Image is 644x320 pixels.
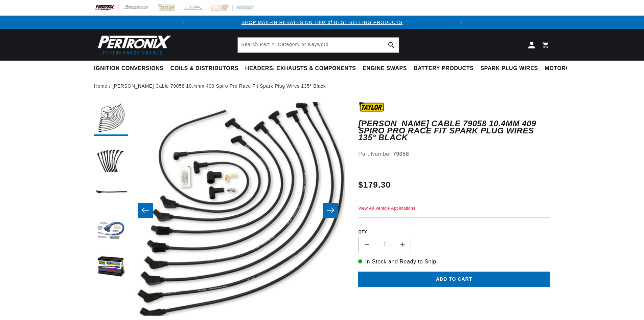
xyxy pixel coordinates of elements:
button: Slide left [138,203,153,218]
span: Motorcycle [545,65,585,72]
a: Home [94,82,108,90]
button: Slide right [323,203,338,218]
button: Translation missing: en.sections.announcements.next_announcement [455,16,468,29]
span: Headers, Exhausts & Components [245,65,356,72]
button: Load image 3 in gallery view [94,176,128,210]
button: Translation missing: en.sections.announcements.previous_announcement [176,16,189,29]
media-gallery: Gallery Viewer [94,102,345,319]
a: SHOP MAIL-IN REBATES ON 100s of BEST SELLING PRODUCTS [241,20,402,25]
nav: breadcrumbs [94,82,550,90]
img: Pertronix [94,33,172,57]
span: Engine Swaps [363,65,407,72]
span: $179.30 [358,179,391,191]
summary: Battery Products [410,61,477,77]
button: Search Part #, Category or Keyword [384,38,399,52]
a: [PERSON_NAME] Cable 79058 10.4mm 409 Spiro Pro Race Fit Spark Plug Wires 135° Black [112,82,326,90]
slideshow-component: Translation missing: en.sections.announcements.announcement_bar [77,16,567,29]
summary: Engine Swaps [359,61,410,77]
span: Coils & Distributors [170,65,238,72]
button: Load image 1 in gallery view [94,102,128,136]
div: Part Number: [358,150,550,158]
label: QTY [358,229,550,235]
button: Load image 4 in gallery view [94,214,128,248]
strong: 79058 [393,151,409,157]
span: Spark Plug Wires [480,65,538,72]
h1: [PERSON_NAME] Cable 79058 10.4mm 409 Spiro Pro Race Fit Spark Plug Wires 135° Black [358,120,550,141]
summary: Headers, Exhausts & Components [242,61,359,77]
div: 1 of 2 [189,19,455,26]
summary: Spark Plug Wires [477,61,541,77]
span: Battery Products [414,65,474,72]
summary: Ignition Conversions [94,61,167,77]
div: Announcement [189,19,455,26]
summary: Coils & Distributors [167,61,242,77]
span: Ignition Conversions [94,65,164,72]
button: Add to cart [358,272,550,287]
button: Load image 5 in gallery view [94,251,128,285]
button: Load image 2 in gallery view [94,139,128,173]
input: Search Part #, Category or Keyword [238,38,399,52]
summary: Motorcycle [542,61,589,77]
a: View All Vehicle Applications [358,206,415,211]
p: In-Stock and Ready to Ship [358,257,550,266]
